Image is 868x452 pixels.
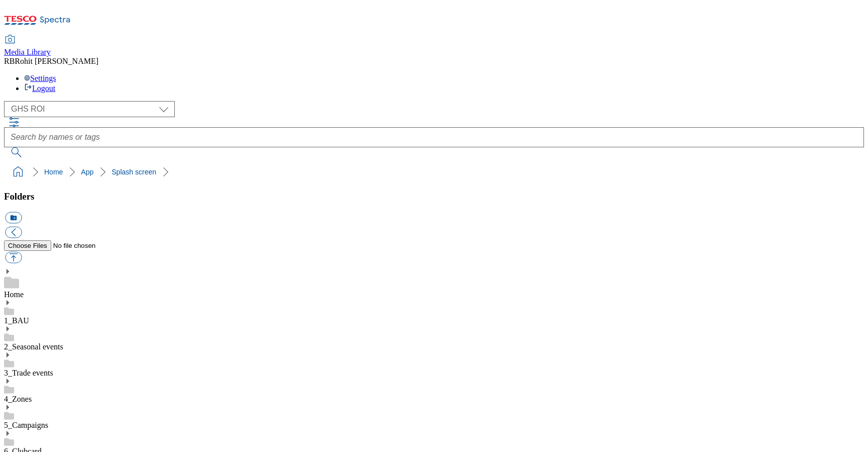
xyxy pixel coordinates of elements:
a: 3_Trade events [4,369,53,377]
a: Logout [24,84,55,93]
a: Splash screen [112,168,156,176]
a: Home [44,168,63,176]
h3: Folders [4,191,864,202]
a: App [81,168,93,176]
span: Media Library [4,48,51,56]
nav: breadcrumb [4,162,864,182]
a: Media Library [4,36,51,57]
input: Search by names or tags [4,127,864,147]
span: RB [4,57,15,65]
a: 4_Zones [4,395,32,403]
a: Settings [24,74,56,82]
a: 5_Campaigns [4,421,48,429]
a: home [10,164,26,180]
a: 2_Seasonal events [4,342,63,351]
a: 1_BAU [4,316,29,325]
a: Home [4,290,24,299]
span: Rohit [PERSON_NAME] [15,57,98,65]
